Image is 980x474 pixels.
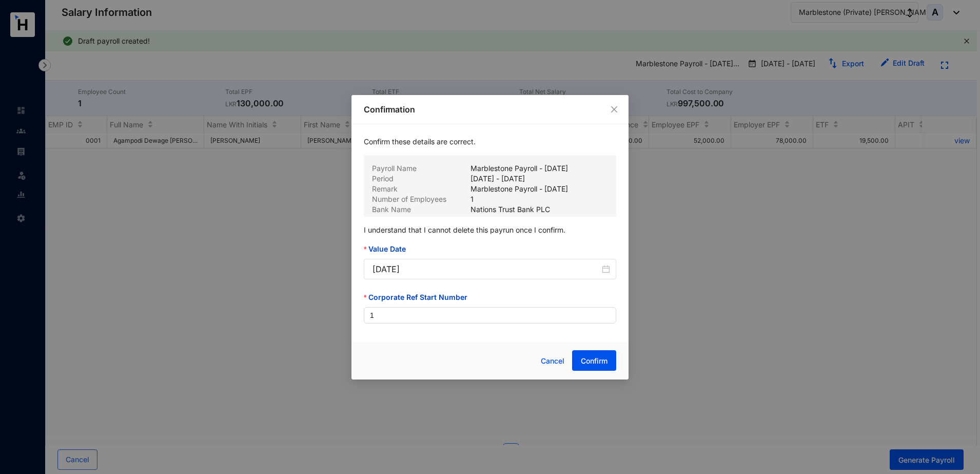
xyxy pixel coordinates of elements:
[471,163,568,174] p: Marblestone Payroll - [DATE]
[533,351,572,371] button: Cancel
[364,243,413,255] label: Value Date
[581,356,607,366] span: Confirm
[471,174,525,184] p: [DATE] - [DATE]
[609,104,620,115] button: Close
[372,163,471,174] p: Payroll Name
[364,103,616,116] p: Confirmation
[372,204,471,215] p: Bank Name
[372,174,471,184] p: Period
[364,292,475,303] label: Corporate Ref Start Number
[471,194,474,204] p: 1
[541,355,564,367] span: Cancel
[572,350,616,371] button: Confirm
[364,217,616,243] p: I understand that I cannot delete this payrun once I confirm.
[372,184,471,194] p: Remark
[610,105,618,113] span: close
[364,137,616,155] p: Confirm these details are correct.
[364,308,616,323] input: Corporate Ref Start Number
[471,184,568,194] p: Marblestone Payroll - [DATE]
[471,204,550,215] p: Nations Trust Bank PLC
[373,263,600,275] input: Value Date
[372,194,471,204] p: Number of Employees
